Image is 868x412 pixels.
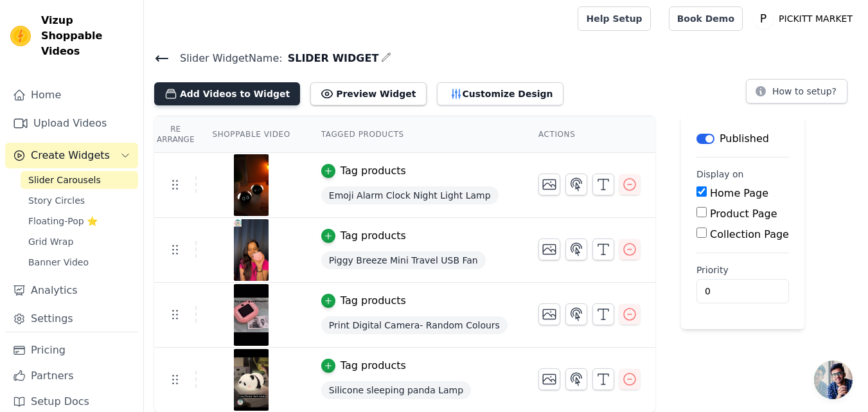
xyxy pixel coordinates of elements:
[233,219,269,281] img: vizup-images-2c0e.jpg
[233,154,269,216] img: vizup-images-4896.jpg
[283,51,379,66] span: SLIDER WIDGET
[41,13,133,59] span: Vizup Shoppable Videos
[233,284,269,346] img: vizup-images-3cbc.jpg
[696,168,744,181] legend: Display on
[710,208,777,220] label: Product Page
[321,381,471,399] span: Silicone sleeping panda Lamp
[5,337,138,363] a: Pricing
[21,171,138,189] a: Slider Carousels
[28,235,73,248] span: Grid Wrap
[760,12,766,25] text: P
[233,349,269,411] img: vizup-images-07ff.jpg
[310,82,426,105] button: Preview Widget
[321,163,406,179] button: Tag products
[170,51,283,66] span: Slider Widget Name:
[5,82,138,108] a: Home
[341,293,406,309] div: Tag products
[31,148,110,163] span: Create Widgets
[21,233,138,251] a: Grid Wrap
[321,186,499,204] span: Emoji Alarm Clock Night Light Lamp
[710,187,768,199] label: Home Page
[28,174,101,186] span: Slider Carousels
[321,316,508,334] span: Print Digital Camera- Random Colours
[321,293,406,309] button: Tag products
[746,88,847,100] a: How to setup?
[538,368,560,390] button: Change Thumbnail
[306,116,523,153] th: Tagged Products
[154,116,197,153] th: Re Arrange
[21,212,138,230] a: Floating-Pop ⭐
[5,111,138,136] a: Upload Videos
[710,228,789,240] label: Collection Page
[578,6,650,31] a: Help Setup
[28,194,85,207] span: Story Circles
[696,264,789,276] label: Priority
[523,116,655,153] th: Actions
[21,192,138,210] a: Story Circles
[5,306,138,332] a: Settings
[154,82,300,105] button: Add Videos to Widget
[5,363,138,389] a: Partners
[5,278,138,303] a: Analytics
[538,174,560,195] button: Change Thumbnail
[538,238,560,260] button: Change Thumbnail
[321,228,406,244] button: Tag products
[814,361,853,399] a: Open chat
[669,6,743,31] a: Book Demo
[321,358,406,373] button: Tag products
[21,253,138,271] a: Banner Video
[28,256,89,269] span: Banner Video
[341,358,406,373] div: Tag products
[197,116,305,153] th: Shoppable Video
[720,131,769,147] p: Published
[321,251,486,269] span: Piggy Breeze Mini Travel USB Fan
[10,26,31,46] img: Vizup
[538,303,560,325] button: Change Thumbnail
[341,228,406,244] div: Tag products
[381,49,391,67] div: Edit Name
[28,215,98,228] span: Floating-Pop ⭐
[774,7,858,30] p: PICKITT MARKET
[746,79,847,103] button: How to setup?
[5,143,138,168] button: Create Widgets
[341,163,406,179] div: Tag products
[437,82,563,105] button: Customize Design
[753,7,858,30] button: P PICKITT MARKET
